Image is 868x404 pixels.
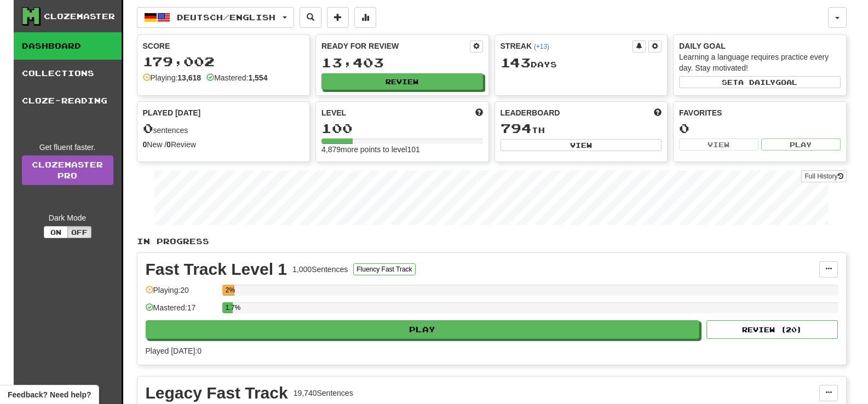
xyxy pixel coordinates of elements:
div: Learning a language requires practice every day. Stay motivated! [679,51,841,73]
div: Daily Goal [679,41,841,51]
button: View [679,138,758,151]
button: Review [321,73,483,90]
div: th [501,122,662,136]
div: 0 [679,122,841,135]
button: Play [146,320,700,339]
div: Favorites [679,107,841,118]
div: Playing: 20 [146,285,217,303]
button: Seta dailygoal [679,76,841,88]
div: Mastered: 17 [146,302,217,320]
div: Clozemaster [44,11,115,22]
span: 143 [501,55,531,70]
div: 19,740 Sentences [294,388,353,399]
span: 794 [501,120,532,136]
span: This week in points, UTC [654,107,662,118]
button: More stats [354,7,376,28]
button: On [44,226,68,238]
div: Playing: [143,72,202,83]
span: Leaderboard [501,107,560,118]
div: sentences [143,122,304,136]
span: Level [321,107,346,118]
span: Played [DATE]: 0 [146,347,202,355]
div: Fast Track Level 1 [146,261,288,278]
span: 0 [143,120,153,136]
div: 13,403 [321,56,483,70]
a: (+13) [534,43,549,50]
button: Off [67,226,91,238]
strong: 0 [143,140,147,149]
div: Day s [501,56,662,70]
div: Mastered: [206,72,267,83]
div: 1.7% [226,302,233,313]
p: In Progress [137,236,847,247]
a: Cloze-Reading [14,87,122,114]
button: Review (20) [706,320,838,339]
div: Score [143,41,304,51]
button: Search sentences [300,7,321,28]
div: Dark Mode [22,212,113,223]
div: Get fluent faster. [22,142,113,153]
button: View [501,139,662,151]
span: Open feedback widget [8,389,91,400]
div: New / Review [143,139,304,150]
span: Score more points to level up [475,107,483,118]
span: Deutsch / English [177,13,275,22]
div: 100 [321,122,483,135]
button: Add sentence to collection [327,7,349,28]
div: 4,879 more points to level 101 [321,144,483,155]
button: Play [761,138,841,151]
div: 1,000 Sentences [292,264,348,275]
span: a daily [738,78,775,86]
strong: 1,554 [248,73,267,82]
button: Fluency Fast Track [353,263,415,275]
span: Played [DATE] [143,107,201,118]
div: Ready for Review [321,41,470,51]
a: Dashboard [14,32,122,60]
a: Collections [14,60,122,87]
div: Streak [501,41,633,51]
strong: 0 [166,140,171,149]
div: 2% [226,285,234,296]
a: ClozemasterPro [22,155,113,185]
div: Legacy Fast Track [146,385,288,401]
button: Deutsch/English [137,7,294,28]
strong: 13,618 [177,73,201,82]
div: 179,002 [143,55,304,68]
button: Full History [801,170,846,182]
